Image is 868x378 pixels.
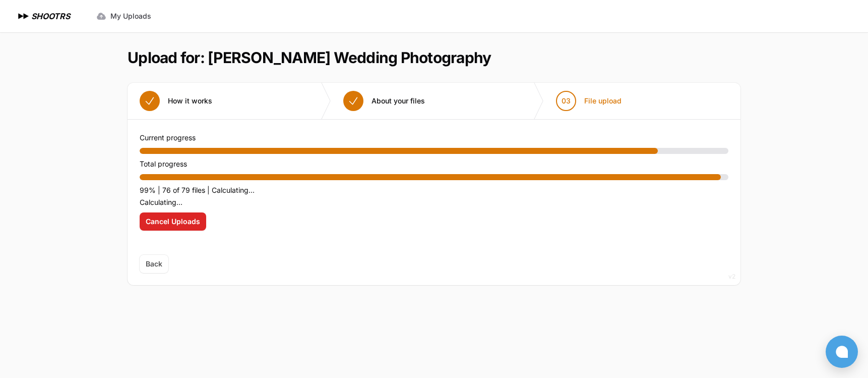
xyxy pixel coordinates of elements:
h1: Upload for: [PERSON_NAME] Wedding Photography [128,48,491,67]
img: SHOOTRS [16,10,31,22]
button: Open chat window [826,336,858,368]
span: Cancel Uploads [146,217,200,227]
button: Cancel Uploads [140,212,206,231]
button: 03 File upload [544,83,634,119]
h1: SHOOTRS [31,10,70,22]
span: File upload [584,96,622,106]
button: About your files [331,83,437,119]
button: How it works [128,83,224,119]
span: About your files [371,96,425,106]
span: 03 [562,96,571,106]
a: SHOOTRS SHOOTRS [16,10,70,22]
p: Total progress [140,158,728,170]
p: 99% | 76 of 79 files | Calculating... [140,184,728,196]
span: My Uploads [110,11,151,21]
p: Calculating... [140,196,728,208]
div: v2 [728,271,735,283]
p: Current progress [140,132,728,144]
a: My Uploads [90,7,157,25]
span: How it works [168,96,212,106]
